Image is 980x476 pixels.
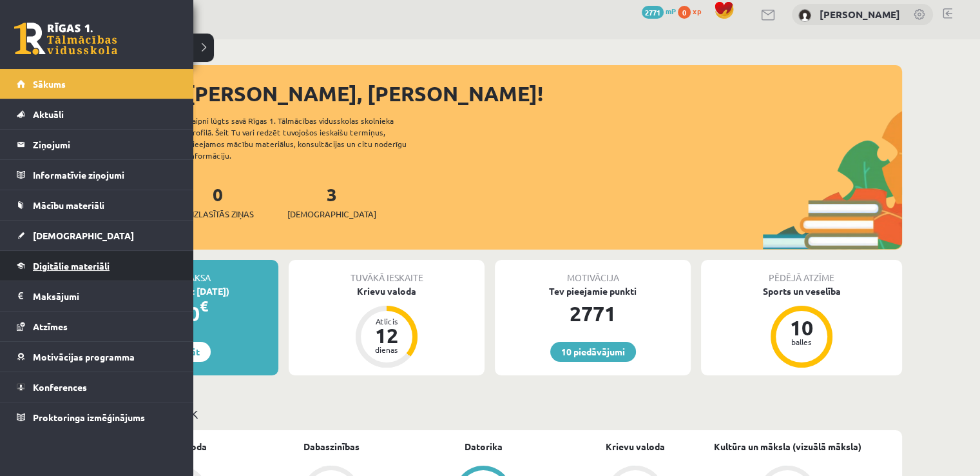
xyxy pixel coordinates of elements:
a: Datorika [465,440,503,453]
div: Motivācija [495,260,691,284]
div: 12 [367,325,406,346]
div: Pēdējā atzīme [701,260,902,284]
span: € [200,297,208,315]
div: balles [782,338,821,346]
legend: Maksājumi [33,281,177,311]
div: dienas [367,346,406,353]
a: 10 piedāvājumi [550,342,636,362]
a: Informatīvie ziņojumi [17,160,177,190]
a: [DEMOGRAPHIC_DATA] [17,221,177,250]
a: Sākums [17,69,177,99]
span: Aktuāli [33,108,64,120]
a: Krievu valoda Atlicis 12 dienas [289,284,485,370]
span: Digitālie materiāli [33,260,110,272]
span: xp [693,6,701,16]
a: Rīgas 1. Tālmācības vidusskola [14,23,117,55]
span: [DEMOGRAPHIC_DATA] [287,208,376,221]
a: Kultūra un māksla (vizuālā māksla) [714,440,861,453]
a: Aktuāli [17,99,177,129]
span: Proktoringa izmēģinājums [33,412,145,423]
a: Proktoringa izmēģinājums [17,402,177,432]
span: [DEMOGRAPHIC_DATA] [33,230,134,241]
a: Sports un veselība 10 balles [701,284,902,370]
a: Krievu valoda [606,440,665,453]
span: 0 [678,6,691,19]
p: Mācību plāns 11.b3 JK [82,405,897,422]
div: 10 [782,317,821,338]
span: Neizlasītās ziņas [182,208,254,221]
span: Konferences [33,381,87,393]
a: Maksājumi [17,281,177,311]
span: Sākums [33,78,66,90]
div: Tev pieejamie punkti [495,284,691,298]
a: 3[DEMOGRAPHIC_DATA] [287,183,376,221]
span: 2771 [642,6,664,19]
a: Digitālie materiāli [17,251,177,281]
legend: Informatīvie ziņojumi [33,160,177,190]
div: Laipni lūgts savā Rīgas 1. Tālmācības vidusskolas skolnieka profilā. Šeit Tu vari redzēt tuvojošo... [188,115,429,161]
a: Konferences [17,372,177,402]
a: Mācību materiāli [17,190,177,220]
div: Krievu valoda [289,284,485,298]
div: 2771 [495,298,691,329]
a: 0Neizlasītās ziņas [182,183,254,221]
span: Atzīmes [33,321,68,332]
a: 0 xp [678,6,707,16]
span: Motivācijas programma [33,351,135,362]
div: Atlicis [367,317,406,325]
a: Dabaszinības [303,440,360,453]
span: mP [666,6,676,16]
a: Motivācijas programma [17,342,177,372]
div: Sports un veselība [701,284,902,298]
div: [PERSON_NAME], [PERSON_NAME]! [187,78,902,109]
legend: Ziņojumi [33,130,177,159]
div: Tuvākā ieskaite [289,260,485,284]
span: Mācību materiāli [33,199,104,211]
a: 2771 mP [642,6,676,16]
a: Atzīmes [17,312,177,341]
a: [PERSON_NAME] [820,8,900,21]
img: Paula Rihaļska [798,9,811,22]
a: Ziņojumi [17,130,177,159]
